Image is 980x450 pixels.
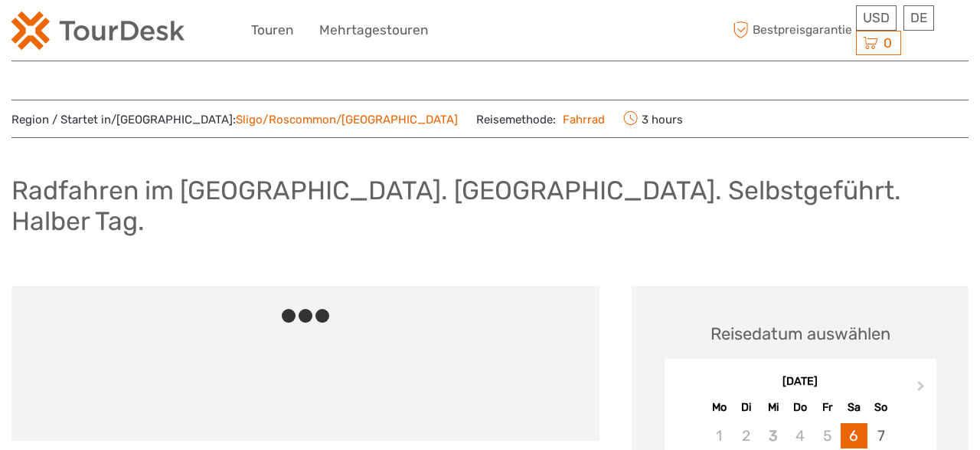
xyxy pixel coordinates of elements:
[476,108,605,130] span: Reisemethode:
[881,35,894,51] span: 0
[706,397,733,418] div: Mo
[251,19,293,41] a: Touren
[11,112,458,128] span: Region / Startet in/[GEOGRAPHIC_DATA]:
[786,423,813,448] div: Not available Donnerstag, 4. September 2025
[814,423,841,448] div: Not available Freitag, 5. September 2025
[623,108,683,130] span: 3 hours
[733,423,759,448] div: Not available Dienstag, 2. September 2025
[11,11,185,50] img: 2254-3441b4b5-4e5f-4d00-b396-31f1d84a6ebf_logo_small.png
[863,10,890,25] span: USD
[710,322,890,346] div: Reisedatum auswählen
[706,423,733,448] div: Not available Montag, 1. September 2025
[867,397,894,418] div: So
[786,397,813,418] div: Do
[841,423,867,448] div: Choose Samstag, 6. September 2025
[841,397,867,418] div: Sa
[867,423,894,448] div: Choose Sonntag, 7. September 2025
[11,175,969,237] h1: Radfahren im [GEOGRAPHIC_DATA]. [GEOGRAPHIC_DATA]. Selbstgeführt. Halber Tag.
[665,374,936,390] div: [DATE]
[903,5,934,31] div: DE
[236,113,458,126] a: Sligo/Roscommon/[GEOGRAPHIC_DATA]
[759,423,786,448] div: Not available Mittwoch, 3. September 2025
[910,378,935,402] button: Next Month
[730,18,853,43] span: Bestpreisgarantie
[556,113,605,126] a: Fahrrad
[319,19,428,41] a: Mehrtagestouren
[759,397,786,418] div: Mi
[814,397,841,418] div: Fr
[733,397,759,418] div: Di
